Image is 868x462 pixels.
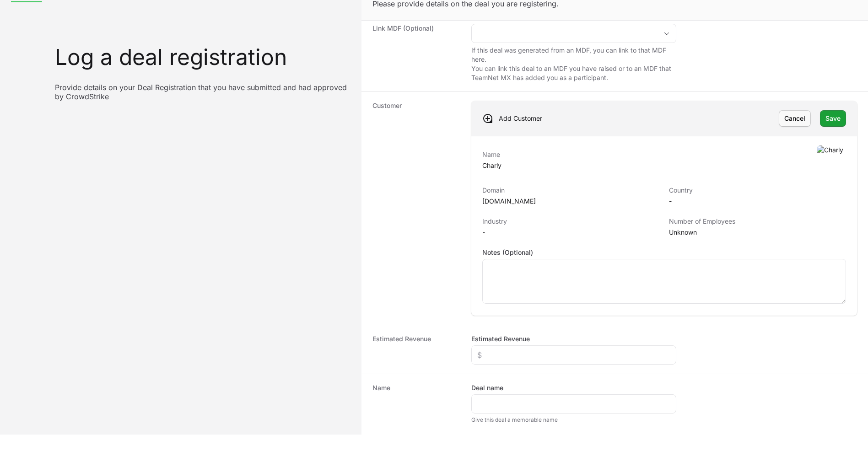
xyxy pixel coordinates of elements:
[372,383,460,424] dt: Name
[482,248,846,257] label: Notes (Optional)
[372,101,460,316] dt: Customer
[372,24,460,82] dt: Link MDF (Optional)
[477,349,670,360] input: $
[482,150,501,159] p: Name
[482,161,501,170] p: Charly
[658,24,676,43] div: Open
[669,217,846,226] p: Number of Employees
[669,197,846,206] p: -
[482,228,659,237] p: -
[669,228,846,237] p: Unknown
[669,186,846,195] p: Country
[820,110,846,127] button: Save
[779,110,811,127] button: Cancel
[817,145,846,175] img: Charly
[482,217,659,226] p: Industry
[482,197,659,206] p: [DOMAIN_NAME]
[55,83,350,101] p: Provide details on your Deal Registration that you have submitted and had approved by CrowdStrike
[471,46,676,82] p: If this deal was generated from an MDF, you can link to that MDF here. You can link this deal to ...
[372,334,460,365] dt: Estimated Revenue
[55,46,350,68] h1: Log a deal registration
[482,186,659,195] p: Domain
[471,416,676,424] div: Give this deal a memorable name
[471,334,530,344] label: Estimated Revenue
[471,383,503,392] label: Deal name
[784,113,805,124] span: Cancel
[499,114,542,123] p: Add Customer
[825,113,841,124] span: Save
